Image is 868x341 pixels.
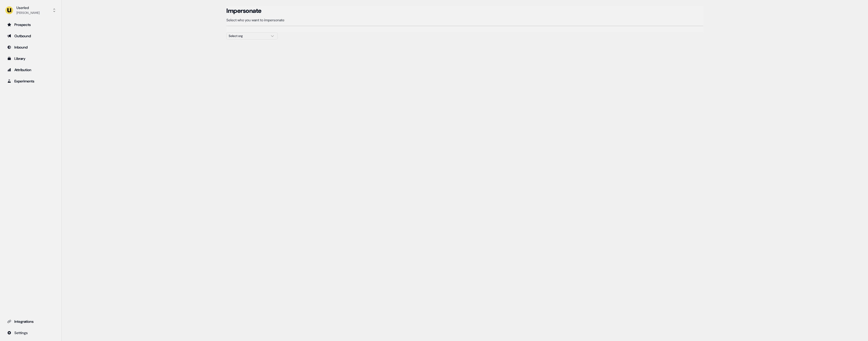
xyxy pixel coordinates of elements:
a: Go to prospects [4,21,57,29]
p: Select who you want to impersonate [226,17,703,23]
h3: Impersonate [226,7,262,15]
a: Go to Inbound [4,43,57,51]
a: Go to outbound experience [4,32,57,40]
a: Go to attribution [4,66,57,74]
div: Select org [229,33,267,39]
div: Inbound [7,45,54,50]
div: Prospects [7,22,54,27]
div: [PERSON_NAME] [16,10,40,15]
button: Userled[PERSON_NAME] [4,4,57,16]
button: Select org [226,32,278,40]
div: Userled [16,5,40,10]
a: Go to integrations [4,329,57,337]
div: Experiments [7,79,54,84]
div: Settings [7,330,54,335]
a: Go to experiments [4,77,57,85]
div: Attribution [7,67,54,72]
a: Go to integrations [4,317,57,326]
div: Outbound [7,33,54,39]
div: Integrations [7,319,54,324]
div: Library [7,56,54,61]
a: Go to templates [4,54,57,63]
